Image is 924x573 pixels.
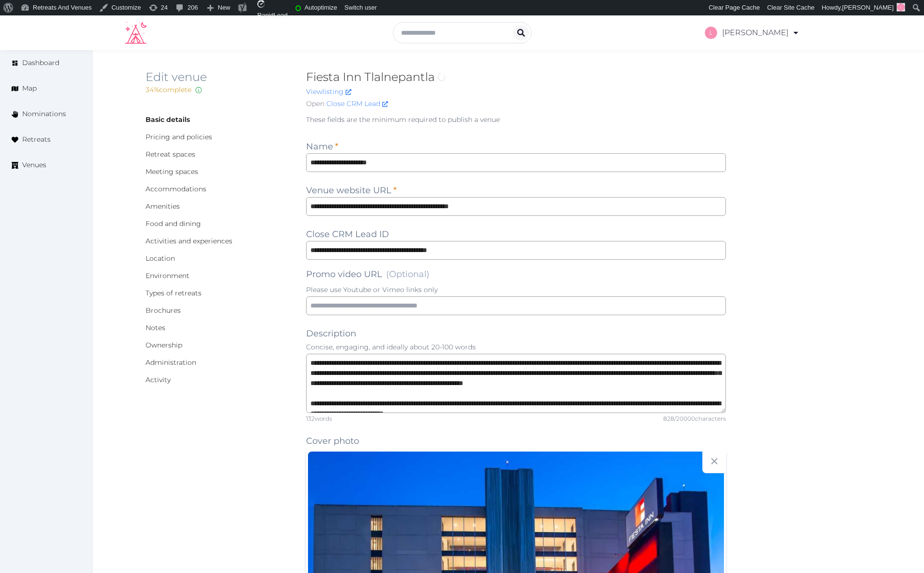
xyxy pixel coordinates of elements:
p: These fields are the minimum required to publish a venue [306,115,726,124]
h2: Fiesta Inn Tlalnepantla [306,69,726,85]
a: Retreat spaces [146,150,195,159]
a: Basic details [146,115,190,124]
label: Close CRM Lead ID [306,227,389,241]
a: Environment [146,271,189,280]
span: Map [22,83,37,93]
a: Types of retreats [146,289,201,297]
label: Venue website URL [306,184,397,197]
a: Meeting spaces [146,167,198,176]
a: Brochures [146,306,181,315]
a: Accommodations [146,185,206,193]
label: Cover photo [306,434,359,448]
label: Description [306,327,356,340]
div: 828 / 20000 characters [663,415,726,423]
span: (Optional) [386,269,429,280]
a: Activities and experiences [146,237,232,245]
h2: Edit venue [146,69,291,85]
span: Open [306,99,324,109]
span: Dashboard [22,58,59,68]
p: Concise, engaging, and ideally about 20-100 words [306,342,726,352]
a: Location [146,254,175,263]
span: Nominations [22,109,66,119]
a: Close CRM Lead [326,99,388,109]
a: Viewlisting [306,87,351,96]
span: Clear Site Cache [767,4,814,11]
span: Venues [22,160,46,170]
label: Promo video URL [306,267,429,281]
span: Clear Page Cache [709,4,760,11]
span: 34 % complete [146,85,191,94]
span: [PERSON_NAME] [842,4,894,11]
a: Food and dining [146,219,201,228]
a: Amenities [146,202,180,211]
div: 132 words [306,415,332,423]
span: Retreats [22,134,51,145]
a: Pricing and policies [146,133,212,141]
a: [PERSON_NAME] [705,19,800,46]
a: Administration [146,358,196,367]
label: Name [306,140,338,153]
p: Please use Youtube or Vimeo links only [306,285,726,294]
a: Notes [146,323,165,332]
a: Activity [146,375,171,384]
a: Ownership [146,341,182,349]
